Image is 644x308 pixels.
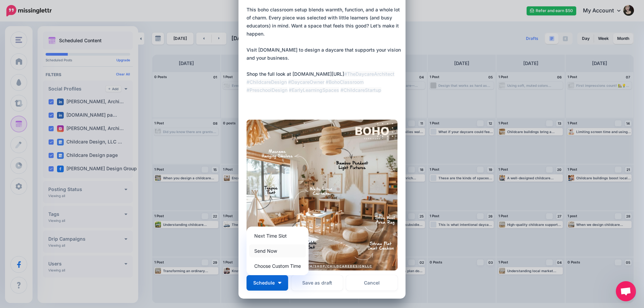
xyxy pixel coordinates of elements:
a: Next Time Slot [249,229,306,242]
a: Choose Custom Time [249,259,306,272]
span: Schedule [253,281,275,285]
button: Schedule [247,275,288,291]
a: Send Now [249,244,306,257]
img: RGD2QF8EVUSMJIUP9ZE2010USFKHIB00.jpg [247,120,397,270]
a: Cancel [346,275,397,291]
img: arrow-down-white.png [278,282,281,284]
div: Schedule [247,227,309,275]
button: Save as draft [291,275,343,291]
